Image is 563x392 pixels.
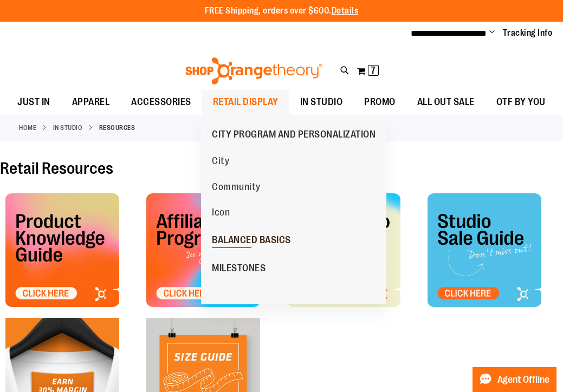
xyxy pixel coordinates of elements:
span: Community [212,181,261,195]
span: Agent Offline [497,375,549,385]
img: OTF Affiliate Tile [146,193,260,307]
span: ACCESSORIES [131,90,191,114]
span: CITY PROGRAM AND PERSONALIZATION [212,129,376,142]
a: Tracking Info [503,27,553,39]
span: RETAIL DISPLAY [213,90,279,114]
span: APPAREL [72,90,110,114]
span: BALANCED BASICS [212,234,291,248]
span: OTF BY YOU [496,90,546,114]
span: ALL OUT SALE [417,90,475,114]
span: Icon [212,207,230,220]
span: City [212,155,229,169]
span: 7 [371,65,376,76]
span: PROMO [364,90,396,114]
button: Agent Offline [473,367,556,392]
span: IN STUDIO [300,90,343,114]
span: JUST IN [17,90,50,114]
a: Details [332,6,359,16]
img: OTF - Studio Sale Tile [428,193,541,307]
a: Home [19,123,36,133]
a: IN STUDIO [53,123,83,133]
strong: Resources [99,123,135,133]
img: Shop Orangetheory [184,57,324,84]
p: FREE Shipping, orders over $600. [205,5,359,17]
span: MILESTONES [212,263,266,276]
button: Account menu [489,28,495,38]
